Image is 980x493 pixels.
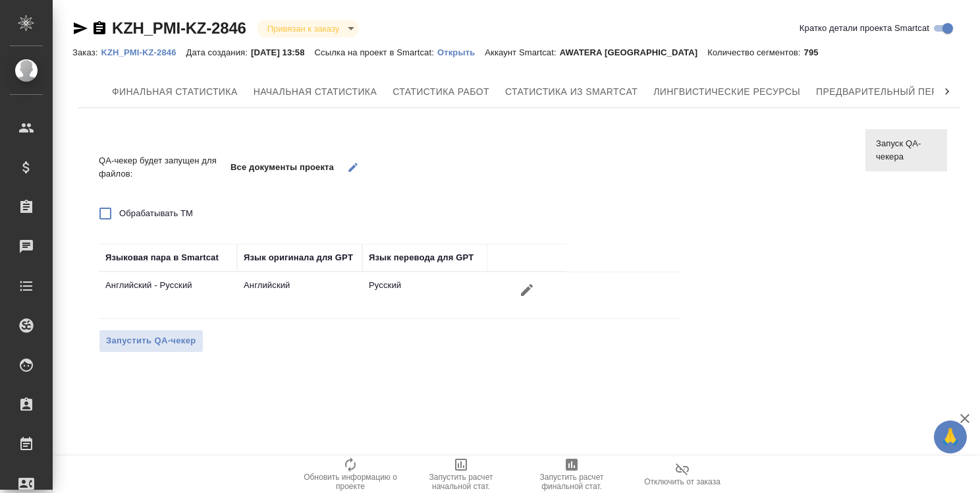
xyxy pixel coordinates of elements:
[237,272,362,318] td: Английский
[934,420,967,453] button: 🙏
[101,47,186,57] p: KZH_PMI-KZ-2846
[119,207,193,220] span: Обрабатывать TM
[485,47,559,57] p: Аккаунт Smartcat:
[105,251,219,264] div: Языковая пара в Smartcat
[393,84,489,100] span: Статистика работ
[244,251,353,264] div: Язык оригинала для GPT
[112,84,238,100] span: Финальная статистика
[653,84,800,100] span: Лингвистические ресурсы
[99,154,231,181] p: QA-чекер будет запущен для файлов:
[804,47,829,57] p: 795
[112,19,246,37] a: KZH_PMI-KZ-2846
[939,423,962,451] span: 🙏
[560,47,708,57] p: AWATERA [GEOGRAPHIC_DATA]
[362,272,487,318] td: Русский
[106,333,196,349] span: Запустить QA-чекер
[72,47,101,57] p: Заказ:
[437,46,485,57] a: Открыть
[263,23,343,34] button: Привязан к заказу
[340,154,367,181] button: Выбрать файлы
[186,47,251,57] p: Дата создания:
[99,330,204,353] button: Запустить QA-чекер
[72,20,88,36] button: Скопировать ссылку для ЯМессенджера
[800,22,929,35] span: Кратко детали проекта Smartcat
[254,84,377,100] span: Начальная статистика
[92,20,107,36] button: Скопировать ссылку
[315,47,437,57] p: Ссылка на проект в Smartcat:
[101,46,186,57] a: KZH_PMI-KZ-2846
[369,251,474,264] div: Язык перевода для GPT
[231,161,334,174] p: Все документы проекта
[816,84,964,100] span: Предварительный перевод
[437,47,485,57] p: Открыть
[251,47,315,57] p: [DATE] 13:58
[707,47,803,57] p: Количество сегментов:
[516,279,538,301] button: Редактировать
[865,129,947,171] div: Запуск QA-чекера
[257,20,359,38] div: Привязан к заказу
[505,84,638,100] span: Статистика из Smartcat
[876,137,937,163] span: Запуск QA-чекера
[99,272,237,318] td: Английский - Русский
